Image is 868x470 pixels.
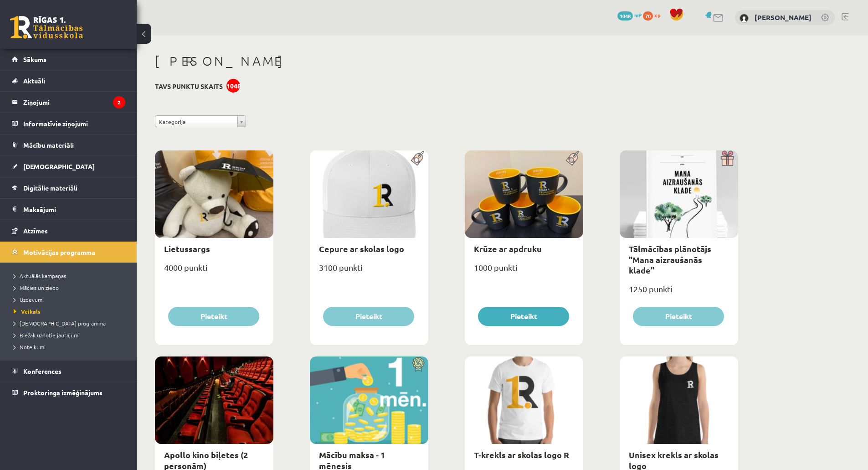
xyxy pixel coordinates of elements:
[14,296,44,303] span: Uzdevumi
[755,13,812,22] a: [PERSON_NAME]
[23,184,77,192] span: Digitālie materiāli
[617,11,642,19] a: 1048 mP
[12,220,125,241] a: Atzīmes
[323,307,414,326] button: Pieteikt
[12,92,125,113] a: Ziņojumi2
[23,388,103,397] span: Proktoringa izmēģinājums
[23,77,45,85] span: Aktuāli
[310,260,428,283] div: 3100 punkti
[474,449,569,460] a: T-krekls ar skolas logo R
[14,272,66,279] span: Aktuālās kampaņas
[634,11,642,19] span: mP
[23,248,95,256] span: Motivācijas programma
[474,243,542,254] a: Krūze ar apdruku
[478,307,569,326] button: Pieteikt
[14,272,128,280] a: Aktuālās kampaņas
[14,308,41,315] span: Veikals
[12,177,125,198] a: Digitālie materiāli
[14,331,128,339] a: Biežāk uzdotie jautājumi
[654,11,660,19] span: xp
[14,331,80,339] span: Biežāk uzdotie jautājumi
[113,96,125,108] i: 2
[10,16,83,39] a: Rīgas 1. Tālmācības vidusskola
[168,307,259,326] button: Pieteikt
[633,307,724,326] button: Pieteikt
[155,83,223,90] h3: Tavs punktu skaits
[12,156,125,177] a: [DEMOGRAPHIC_DATA]
[319,243,404,254] a: Cepure ar skolas logo
[14,284,59,291] span: Mācies un ziedo
[643,11,653,21] span: 70
[226,79,240,93] div: 1048
[408,356,428,372] img: Atlaide
[23,113,125,134] legend: Informatīvie ziņojumi
[23,227,48,235] span: Atzīmes
[12,113,125,134] a: Informatīvie ziņojumi
[155,260,273,283] div: 4000 punkti
[629,243,711,275] a: Tālmācības plānotājs "Mana aizraušanās klade"
[23,199,125,220] legend: Maksājumi
[14,343,46,351] span: Noteikumi
[23,55,46,63] span: Sākums
[14,320,106,327] span: [DEMOGRAPHIC_DATA] programma
[14,295,128,304] a: Uzdevumi
[155,53,738,69] h1: [PERSON_NAME]
[164,243,210,254] a: Lietussargs
[12,199,125,220] a: Maksājumi
[23,92,125,113] legend: Ziņojumi
[155,115,246,127] a: Kategorija
[14,319,128,327] a: [DEMOGRAPHIC_DATA] programma
[620,281,738,304] div: 1250 punkti
[563,150,583,166] img: Populāra prece
[465,260,583,283] div: 1000 punkti
[12,382,125,403] a: Proktoringa izmēģinājums
[617,11,633,21] span: 1048
[14,343,128,351] a: Noteikumi
[718,150,738,166] img: Dāvana ar pārsteigumu
[23,141,74,149] span: Mācību materiāli
[408,150,428,166] img: Populāra prece
[643,11,665,19] a: 70 xp
[23,162,95,170] span: [DEMOGRAPHIC_DATA]
[159,116,234,128] span: Kategorija
[14,284,128,292] a: Mācies un ziedo
[12,134,125,155] a: Mācību materiāli
[12,49,125,70] a: Sākums
[12,361,125,382] a: Konferences
[12,70,125,91] a: Aktuāli
[23,367,62,375] span: Konferences
[740,14,749,23] img: Regnārs Želvis
[14,307,128,315] a: Veikals
[12,242,125,263] a: Motivācijas programma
